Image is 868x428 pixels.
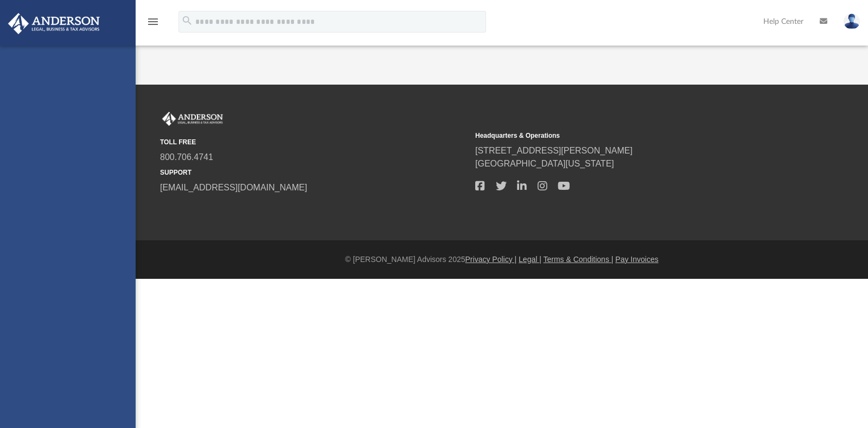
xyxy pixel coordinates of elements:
img: Anderson Advisors Platinum Portal [160,112,225,126]
a: Pay Invoices [615,255,658,264]
img: User Pic [844,14,860,29]
a: Legal | [519,255,541,264]
i: search [181,15,193,27]
small: Headquarters & Operations [475,131,783,140]
small: SUPPORT [160,168,468,177]
i: menu [146,15,159,28]
a: [GEOGRAPHIC_DATA][US_STATE] [475,159,614,168]
div: © [PERSON_NAME] Advisors 2025 [136,254,868,265]
a: 800.706.4741 [160,152,213,162]
a: [EMAIL_ADDRESS][DOMAIN_NAME] [160,183,307,192]
img: Anderson Advisors Platinum Portal [5,13,103,34]
a: [STREET_ADDRESS][PERSON_NAME] [475,146,633,155]
small: TOLL FREE [160,137,468,147]
a: Terms & Conditions | [544,255,614,264]
a: menu [146,21,159,28]
a: Privacy Policy | [465,255,517,264]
